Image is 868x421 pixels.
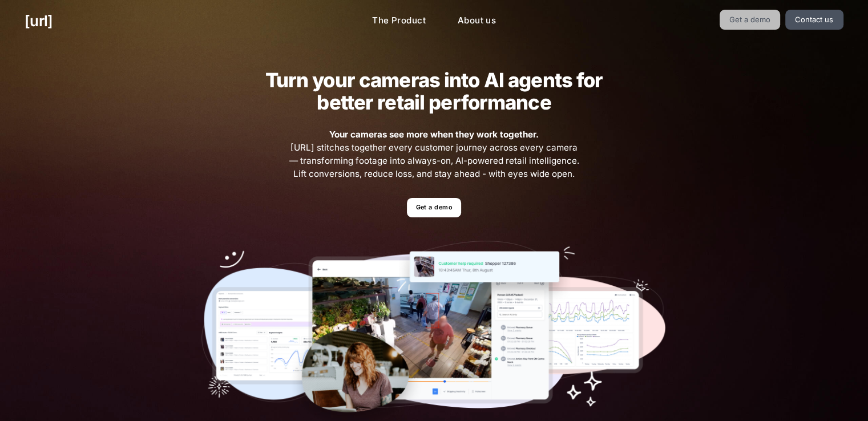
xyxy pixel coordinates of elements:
a: Get a demo [407,198,461,218]
a: Get a demo [720,10,781,30]
h2: Turn your cameras into AI agents for better retail performance [247,69,620,114]
a: About us [449,10,505,32]
a: Contact us [785,10,843,30]
strong: Your cameras see more when they work together. [329,129,539,140]
a: [URL] [25,10,53,32]
span: [URL] stitches together every customer journey across every camera — transforming footage into al... [288,128,581,180]
a: The Product [363,10,435,32]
